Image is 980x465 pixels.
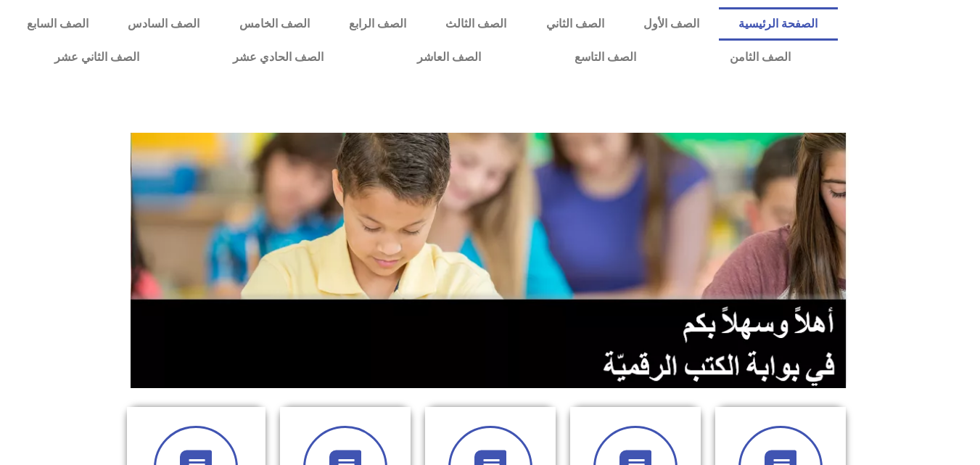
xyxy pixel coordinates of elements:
[527,7,624,41] a: الصف الثاني
[7,7,108,41] a: الصف السابع
[370,41,527,74] a: الصف العاشر
[220,7,329,41] a: الصف الخامس
[683,41,837,74] a: الصف الثامن
[624,7,719,41] a: الصف الأول
[108,7,219,41] a: الصف السادس
[719,7,837,41] a: الصفحة الرئيسية
[426,7,526,41] a: الصف الثالث
[527,41,683,74] a: الصف التاسع
[186,41,370,74] a: الصف الحادي عشر
[7,41,186,74] a: الصف الثاني عشر
[329,7,426,41] a: الصف الرابع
